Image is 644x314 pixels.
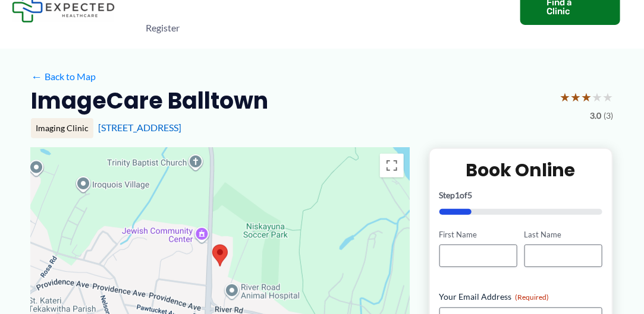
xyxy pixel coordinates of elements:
p: Step of [439,191,602,199]
span: ★ [570,86,581,108]
span: ★ [592,86,602,108]
span: 5 [468,190,473,200]
a: [STREET_ADDRESS] [98,122,181,133]
a: ←Back to Map [31,68,96,85]
span: 1 [455,190,460,200]
span: Register [146,7,180,49]
label: Last Name [524,229,602,240]
span: (Required) [516,293,549,302]
span: ★ [581,86,592,108]
span: ★ [560,86,570,108]
span: ★ [602,86,613,108]
a: Register [136,7,189,49]
span: 3.0 [590,108,601,123]
span: ← [31,71,42,82]
div: Imaging Clinic [31,118,93,138]
label: First Name [439,229,517,240]
h2: Book Online [439,158,602,182]
span: (3) [604,108,613,123]
button: Toggle fullscreen view [380,154,404,177]
h2: ImageCare Balltown [31,86,268,115]
label: Your Email Address [439,291,602,303]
